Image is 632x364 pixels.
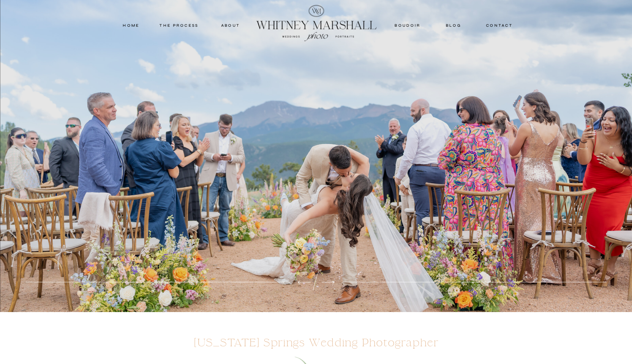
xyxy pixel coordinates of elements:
a: home [116,22,146,28]
a: boudoir [394,22,422,28]
h1: [US_STATE] Springs Wedding Photographer [174,329,459,353]
a: THE PROCESS [158,22,200,28]
a: about [214,22,248,28]
a: blog [439,22,469,28]
a: contact [483,22,516,28]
